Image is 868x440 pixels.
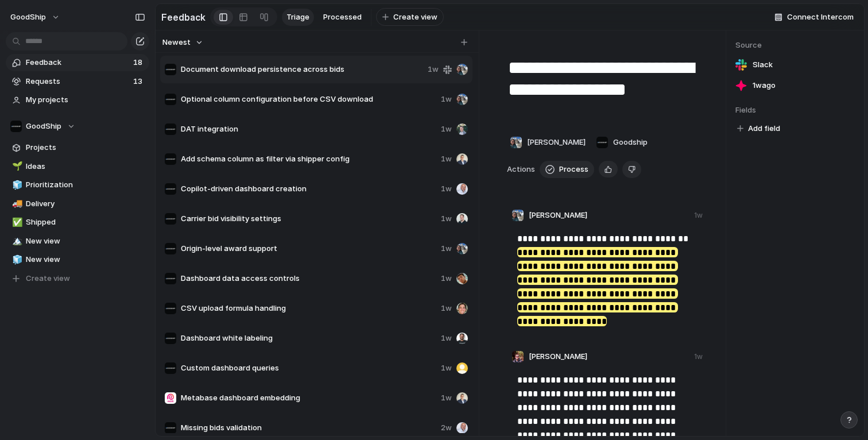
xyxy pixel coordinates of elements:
[441,243,452,254] span: 1w
[6,214,149,231] a: ✅Shipped
[181,243,436,254] span: Origin-level award support
[12,216,20,229] div: ✅
[26,179,145,191] span: Prioritization
[613,137,648,148] span: Goodship
[133,76,145,87] span: 13
[26,142,145,153] span: Projects
[181,273,436,284] span: Dashboard data access controls
[319,9,366,26] a: Processed
[735,40,855,51] span: Source
[181,422,436,434] span: Missing bids validation
[10,198,22,210] button: 🚚
[181,64,423,75] span: Document download persistence across bids
[10,179,22,191] button: 🧊
[181,303,436,314] span: CSV upload formula handling
[162,37,191,48] span: Newest
[441,422,452,434] span: 2w
[441,392,452,404] span: 1w
[6,195,149,213] a: 🚚Delivery
[735,121,782,136] button: Add field
[393,11,437,23] span: Create view
[26,254,145,265] span: New view
[12,160,20,173] div: 🌱
[559,164,588,175] span: Process
[26,217,145,228] span: Shipped
[181,153,436,165] span: Add schema column as filter via shipper config
[694,210,703,221] div: 1w
[529,210,587,221] span: [PERSON_NAME]
[6,54,149,71] a: Feedback18
[441,123,452,135] span: 1w
[26,198,145,210] span: Delivery
[6,176,149,194] a: 🧊Prioritization
[10,161,22,172] button: 🌱
[507,164,535,175] span: Actions
[26,94,145,106] span: My projects
[12,253,20,267] div: 🧊
[286,11,309,23] span: Triage
[181,94,436,105] span: Optional column configuration before CSV download
[26,236,145,247] span: New view
[10,236,22,247] button: 🏔️
[181,392,436,404] span: Metabase dashboard embedding
[622,161,641,178] button: Delete
[12,197,20,210] div: 🚚
[441,362,452,374] span: 1w
[441,153,452,165] span: 1w
[133,57,145,68] span: 18
[181,183,436,195] span: Copilot-driven dashboard creation
[26,121,61,132] span: GoodShip
[181,213,436,225] span: Carrier bid visibility settings
[10,217,22,228] button: ✅
[10,254,22,265] button: 🧊
[6,251,149,268] a: 🧊New view
[735,57,855,73] a: Slack
[26,273,70,284] span: Create view
[10,11,46,23] span: GoodShip
[6,158,149,175] a: 🌱Ideas
[6,73,149,90] a: Requests13
[441,273,452,284] span: 1w
[428,64,439,75] span: 1w
[694,352,703,362] div: 1w
[753,80,776,91] span: 1w ago
[26,161,145,172] span: Ideas
[770,9,858,26] button: Connect Intercom
[6,233,149,250] a: 🏔️New view
[735,105,855,116] span: Fields
[181,333,436,344] span: Dashboard white labeling
[5,8,66,26] button: GoodShip
[376,8,444,26] button: Create view
[181,123,436,135] span: DAT integration
[441,333,452,344] span: 1w
[6,139,149,156] a: Projects
[527,137,586,148] span: [PERSON_NAME]
[593,133,650,152] button: Goodship
[26,76,130,87] span: Requests
[26,57,130,68] span: Feedback
[748,123,780,134] span: Add field
[12,179,20,192] div: 🧊
[441,303,452,314] span: 1w
[6,118,149,135] button: GoodShip
[753,59,773,71] span: Slack
[6,91,149,109] a: My projects
[441,183,452,195] span: 1w
[529,351,587,362] span: [PERSON_NAME]
[441,94,452,105] span: 1w
[540,161,594,178] button: Process
[323,11,362,23] span: Processed
[282,9,314,26] a: Triage
[161,10,206,24] h2: Feedback
[441,213,452,225] span: 1w
[181,362,436,374] span: Custom dashboard queries
[6,270,149,287] button: Create view
[787,11,854,23] span: Connect Intercom
[507,133,588,152] button: [PERSON_NAME]
[161,35,205,50] button: Newest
